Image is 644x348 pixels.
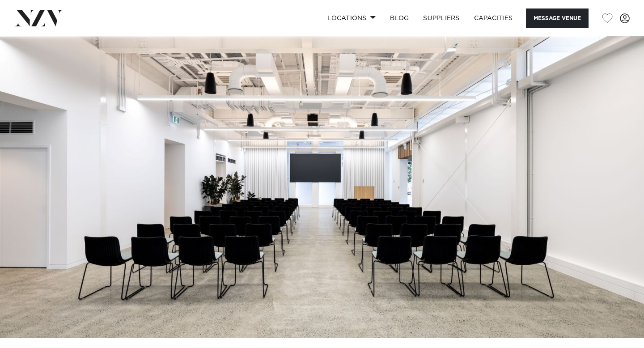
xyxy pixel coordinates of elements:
a: Locations [320,8,383,28]
a: SUPPLIERS [416,8,466,28]
img: nzv-logo.png [14,10,63,26]
a: Capacities [467,8,520,28]
button: Message Venue [526,8,589,28]
a: BLOG [383,8,416,28]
